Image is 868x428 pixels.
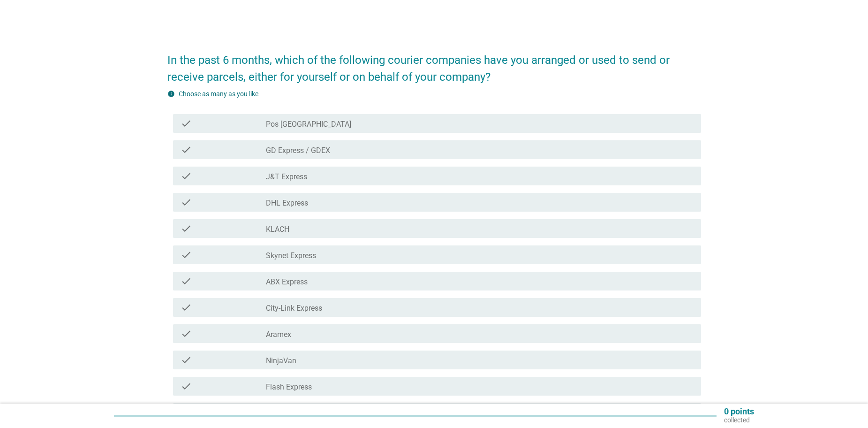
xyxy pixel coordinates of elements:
[266,356,296,366] label: NinjaVan
[181,275,192,287] i: check
[266,251,316,260] label: Skynet Express
[167,42,701,85] h2: In the past 6 months, which of the following courier companies have you arranged or used to send ...
[181,144,192,155] i: check
[266,330,291,339] label: Aramex
[181,302,192,313] i: check
[266,199,308,208] label: DHL Express
[181,118,192,129] i: check
[181,197,192,208] i: check
[266,120,351,129] label: Pos [GEOGRAPHIC_DATA]
[167,90,175,98] i: info
[179,90,258,98] label: Choose as many as you like
[181,170,192,182] i: check
[266,225,289,234] label: KLACH
[266,277,308,287] label: ABX Express
[266,172,307,182] label: J&T Express
[266,146,330,155] label: GD Express / GDEX
[181,381,192,392] i: check
[266,304,322,313] label: City-Link Express
[724,416,754,424] p: collected
[724,407,754,416] p: 0 points
[181,249,192,260] i: check
[266,382,312,392] label: Flash Express
[181,328,192,339] i: check
[181,223,192,234] i: check
[181,354,192,366] i: check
